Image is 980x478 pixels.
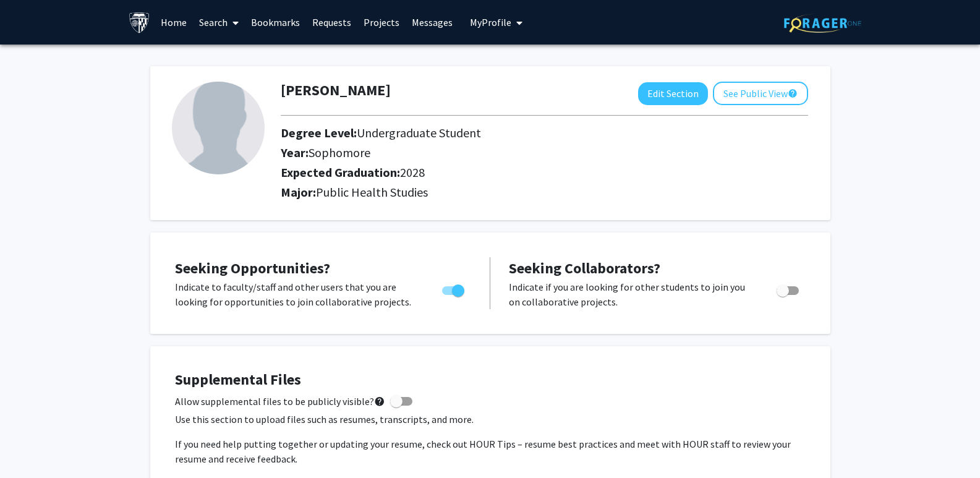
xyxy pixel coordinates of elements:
[155,1,193,44] a: Home
[400,164,425,180] span: 2028
[245,1,306,44] a: Bookmarks
[357,1,406,44] a: Projects
[281,145,752,160] h2: Year:
[772,280,806,298] div: Toggle
[175,280,419,309] p: Indicate to faculty/staff and other users that you are looking for opportunities to join collabor...
[175,371,806,389] h4: Supplemental Files
[784,14,861,33] img: ForagerOne Logo
[374,394,385,409] mat-icon: help
[357,125,481,140] span: Undergraduate Student
[638,82,708,105] button: Edit Section
[509,258,660,278] span: Seeking Collaborators?
[470,16,511,28] span: My Profile
[281,185,808,200] h2: Major:
[129,12,150,33] img: Johns Hopkins University Logo
[281,126,752,140] h2: Degree Level:
[175,437,806,466] p: If you need help putting together or updating your resume, check out HOUR Tips – resume best prac...
[175,258,330,278] span: Seeking Opportunities?
[193,1,245,44] a: Search
[306,1,357,44] a: Requests
[316,184,428,200] span: Public Health Studies
[713,82,808,105] button: See Public View
[281,82,391,100] h1: [PERSON_NAME]
[406,1,459,44] a: Messages
[509,280,753,309] p: Indicate if you are looking for other students to join you on collaborative projects.
[175,394,385,409] span: Allow supplemental files to be publicly visible?
[172,82,265,174] img: Profile Picture
[9,422,53,469] iframe: Chat
[281,165,752,180] h2: Expected Graduation:
[309,145,370,160] span: Sophomore
[175,412,806,427] p: Use this section to upload files such as resumes, transcripts, and more.
[437,280,471,298] div: Toggle
[788,86,798,101] mat-icon: help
